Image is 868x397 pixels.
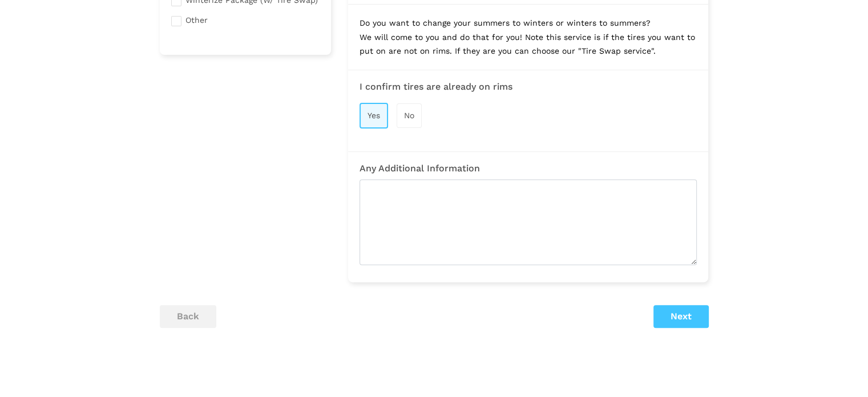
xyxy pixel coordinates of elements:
h3: Any Additional Information [360,163,697,174]
h3: I confirm tires are already on rims [360,82,697,92]
span: No [404,111,414,120]
button: back [160,305,216,328]
p: Do you want to change your summers to winters or winters to summers? We will come to you and do t... [348,5,708,70]
span: Yes [368,111,380,120]
button: Next [653,305,709,328]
